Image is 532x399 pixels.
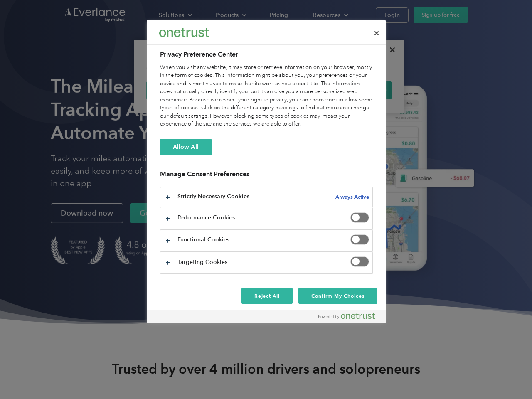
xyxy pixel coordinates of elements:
[147,20,386,323] div: Preference center
[318,313,382,323] a: Powered by OneTrust Opens in a new Tab
[159,28,209,37] img: Everlance
[160,64,373,128] div: When you visit any website, it may store or retrieve information on your browser, mostly in the f...
[159,24,209,41] div: Everlance
[318,313,375,319] img: Powered by OneTrust Opens in a new Tab
[367,24,386,42] button: Close
[147,20,386,323] div: Privacy Preference Center
[241,288,293,304] button: Reject All
[298,288,377,304] button: Confirm My Choices
[160,170,373,183] h3: Manage Consent Preferences
[160,49,373,59] h2: Privacy Preference Center
[160,139,212,155] button: Allow All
